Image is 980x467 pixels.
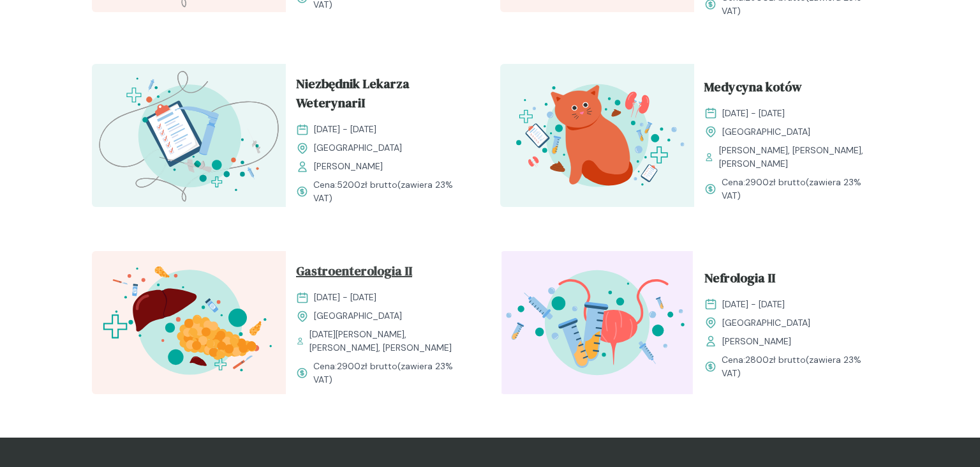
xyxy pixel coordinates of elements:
span: [DATE] - [DATE] [722,298,785,311]
span: Cena: (zawiera 23% VAT) [313,360,470,387]
img: ZpgBUh5LeNNTxPrX_Uro_T.svg [500,251,694,394]
span: Nefrologia II [704,268,775,293]
span: [PERSON_NAME] [722,335,791,348]
span: Cena: (zawiera 23% VAT) [722,353,878,380]
span: [GEOGRAPHIC_DATA] [722,125,810,139]
span: [DATE][PERSON_NAME], [PERSON_NAME], [PERSON_NAME] [309,328,470,355]
span: [PERSON_NAME], [PERSON_NAME], [PERSON_NAME] [719,144,878,171]
span: Medycyna kotów [704,77,802,102]
span: Cena: (zawiera 23% VAT) [313,178,470,205]
img: ZxkxEIF3NbkBX8eR_GastroII_T.svg [92,251,286,394]
span: [GEOGRAPHIC_DATA] [314,309,402,323]
span: [DATE] - [DATE] [722,107,785,120]
span: 5200 zł brutto [337,179,397,190]
a: Gastroenterologia II [296,261,470,286]
a: Niezbędnik Lekarza WeterynariI [296,74,470,118]
span: Gastroenterologia II [296,261,412,286]
img: aHe4VUMqNJQqH-M0_ProcMH_T.svg [92,64,286,207]
span: [DATE] - [DATE] [314,291,376,304]
span: [DATE] - [DATE] [314,123,376,136]
span: [GEOGRAPHIC_DATA] [314,141,402,155]
span: [PERSON_NAME] [314,160,383,173]
a: Medycyna kotów [704,77,878,102]
span: 2800 zł brutto [745,354,806,365]
span: 2900 zł brutto [337,360,397,372]
img: aHfQZEMqNJQqH-e8_MedKot_T.svg [500,64,694,207]
span: 2900 zł brutto [745,176,806,188]
span: Cena: (zawiera 23% VAT) [722,176,878,203]
a: Nefrologia II [704,268,878,293]
span: [GEOGRAPHIC_DATA] [722,316,810,330]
